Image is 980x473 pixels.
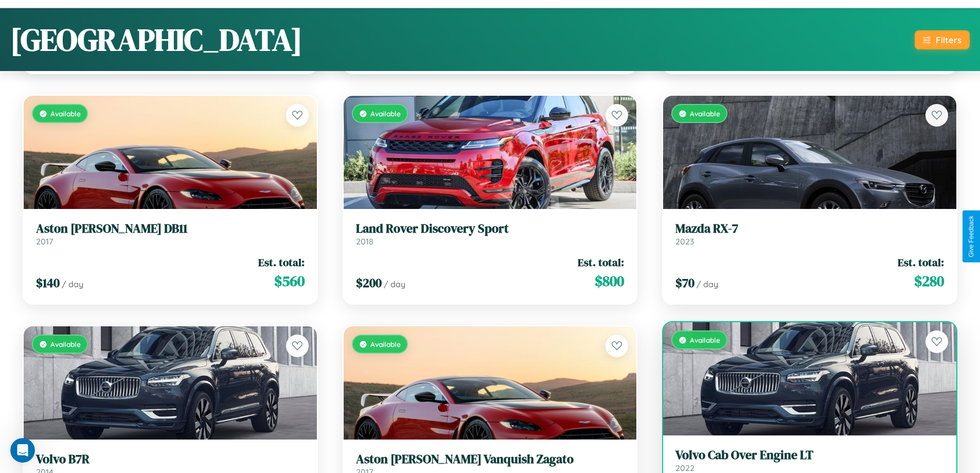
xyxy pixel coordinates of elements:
span: $ 140 [36,274,60,291]
h3: Aston [PERSON_NAME] Vanquish Zagato [356,452,625,467]
h3: Volvo B7R [36,452,305,467]
h3: Land Rover Discovery Sport [356,221,625,236]
span: 2017 [36,236,53,247]
span: $ 200 [356,274,382,291]
span: $ 560 [274,271,305,291]
span: 2023 [675,236,694,247]
div: Give Feedback [968,216,975,257]
span: Available [50,340,81,348]
h1: [GEOGRAPHIC_DATA] [10,19,302,61]
span: / day [697,279,718,289]
iframe: Intercom live chat [10,438,35,463]
button: Filters [915,30,970,49]
a: Aston [PERSON_NAME] DB112017 [36,221,305,247]
h3: Mazda RX-7 [675,221,944,236]
span: Available [370,109,401,118]
span: Est. total: [898,255,944,270]
a: Land Rover Discovery Sport2018 [356,221,625,247]
span: Available [690,336,720,344]
span: $ 280 [914,271,944,291]
span: Available [370,340,401,348]
a: Mazda RX-72023 [675,221,944,247]
h3: Aston [PERSON_NAME] DB11 [36,221,305,236]
span: Est. total: [578,255,624,270]
span: / day [384,279,405,289]
span: 2018 [356,236,373,247]
span: Available [690,109,720,118]
h3: Volvo Cab Over Engine LT [675,448,944,463]
span: $ 800 [595,271,624,291]
span: 2022 [675,463,694,473]
span: $ 70 [675,274,694,291]
span: Available [50,109,81,118]
a: Volvo Cab Over Engine LT2022 [675,448,944,473]
span: / day [62,279,83,289]
div: Filters [936,34,961,45]
span: Est. total: [258,255,305,270]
